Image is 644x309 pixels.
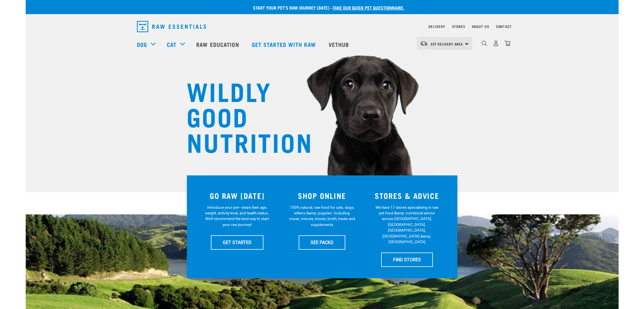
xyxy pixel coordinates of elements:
[30,4,623,11] p: Start your pet’s raw journey [DATE] –
[429,25,445,27] a: Delivery
[482,41,487,46] img: home-icon-1@2x.png
[137,40,147,49] a: Dog
[211,235,263,249] a: GET STARTED
[496,25,512,27] a: Contact
[505,40,510,46] img: home-icon@2x.png
[472,25,489,27] a: About Us
[204,204,270,228] p: Introduce your pet—share their age, weight, activity level, and health status. We'll recommend th...
[493,40,499,46] img: user.png
[246,33,323,56] a: Get started with Raw
[137,21,206,32] img: Raw Essentials Logo
[26,33,619,56] nav: dropdown navigation
[167,40,176,49] a: Cat
[323,33,356,56] a: Vethub
[198,191,276,200] h3: GO RAW [DATE]
[333,6,404,9] a: take our quick pet questionnaire.
[283,191,361,200] h3: SHOP ONLINE
[452,25,465,27] a: Stores
[381,253,433,267] a: FIND STORES
[191,33,246,56] a: Raw Education
[374,204,440,245] p: We have 17 stores specialising in raw pet food &amp; nutritional advice across [GEOGRAPHIC_DATA],...
[187,78,300,154] h1: WILDLY GOOD NUTRITION
[132,19,512,34] nav: dropdown navigation
[368,191,446,200] h3: STORES & ADVICE
[289,204,355,228] p: 100% natural, raw food for cats, dogs, kittens &amp; puppies. Including mixes, minces, bones, bro...
[299,235,345,249] a: SEE PACKS
[431,43,463,45] span: Set Delivery Area
[420,41,428,46] img: van-moving.png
